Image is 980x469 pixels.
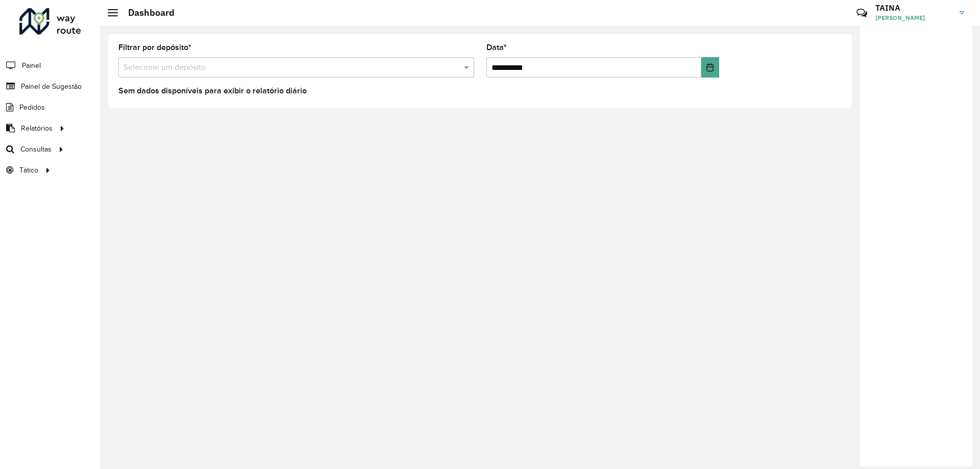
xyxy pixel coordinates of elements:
h2: Dashboard [118,7,175,18]
button: Choose Date [701,57,719,78]
a: Contato Rápido [851,2,873,24]
span: Painel de Sugestão [21,81,82,92]
h3: TAINA [875,3,952,13]
span: Consultas [20,144,52,155]
label: Filtrar por depósito [118,41,191,54]
span: Painel [22,60,41,71]
span: [PERSON_NAME] [875,13,952,22]
label: Sem dados disponíveis para exibir o relatório diário [118,85,307,97]
span: Tático [19,165,38,176]
span: Relatórios [21,123,53,134]
span: Pedidos [19,102,45,113]
label: Data [486,41,507,54]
